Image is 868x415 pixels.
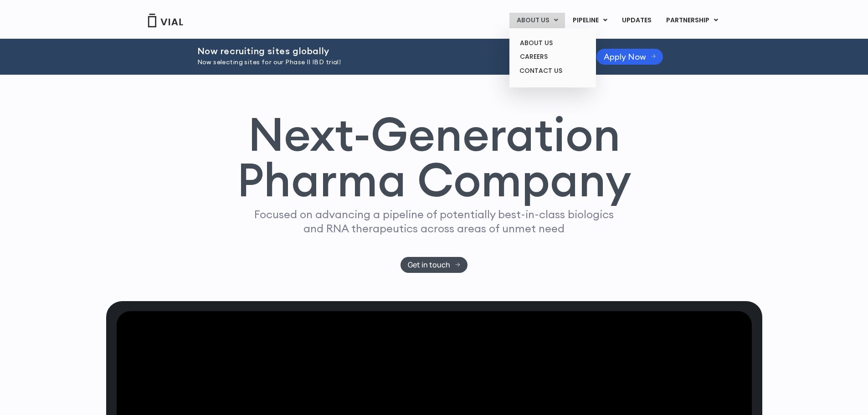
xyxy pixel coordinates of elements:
p: Now selecting sites for our Phase II IBD trial! [197,57,574,67]
span: Apply Now [604,53,646,60]
a: CONTACT US [513,64,592,78]
a: ABOUT US [513,36,592,50]
a: PARTNERSHIPMenu Toggle [659,13,725,28]
h1: Next-Generation Pharma Company [237,111,632,203]
p: Focused on advancing a pipeline of potentially best-in-class biologics and RNA therapeutics acros... [251,207,618,236]
img: Vial Logo [147,14,184,27]
a: ABOUT USMenu Toggle [509,13,565,28]
h2: Now recruiting sites globally [197,46,574,56]
span: Get in touch [408,261,450,268]
a: UPDATES [615,13,658,28]
a: CAREERS [513,50,592,64]
a: Get in touch [401,257,467,273]
a: Apply Now [596,49,663,65]
a: PIPELINEMenu Toggle [565,13,614,28]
